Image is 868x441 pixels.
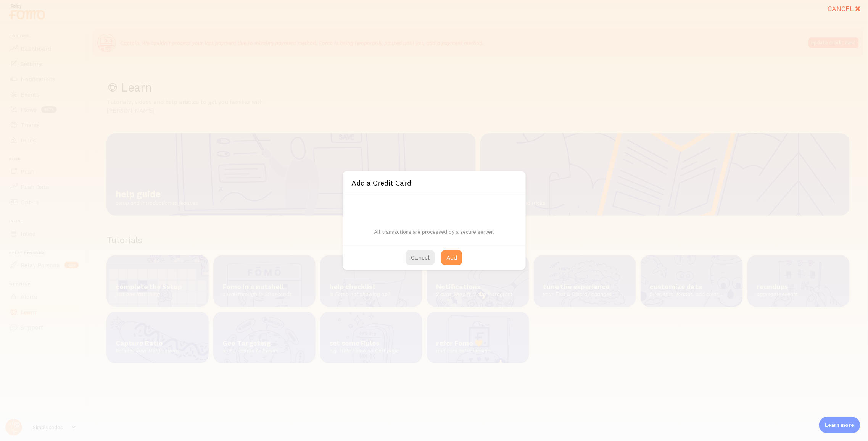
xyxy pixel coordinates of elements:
[352,220,517,236] p: All transactions are processed by a secure server.
[825,422,854,429] p: Learn more
[352,205,517,212] iframe: Secure card payment input frame
[406,250,435,265] button: Cancel
[441,250,462,265] button: Add
[819,417,860,433] div: Learn more
[347,179,412,187] h3: Add a Credit Card
[828,5,863,13] div: Cancel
